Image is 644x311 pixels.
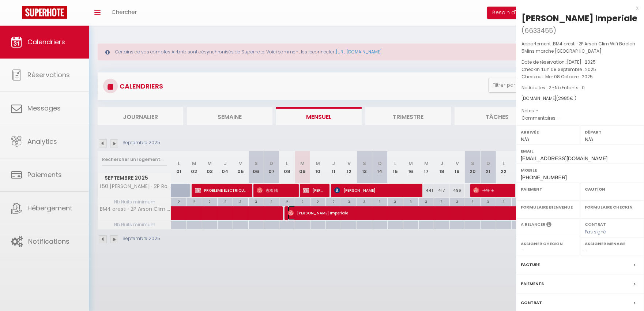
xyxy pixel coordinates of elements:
[524,26,553,35] span: 6633455
[585,186,639,193] label: Caution
[585,128,639,136] label: Départ
[555,85,585,91] span: Nb Enfants : 0
[516,4,639,12] div: x
[567,59,596,65] span: [DATE] . 2025
[521,40,639,55] p: Appartement :
[521,136,529,142] span: N/A
[521,66,639,73] p: Checkin :
[536,108,539,114] span: -
[521,221,545,228] label: A relancer
[521,128,575,136] label: Arrivée
[521,155,607,161] span: [EMAIL_ADDRESS][DOMAIN_NAME]
[521,59,639,66] p: Date de réservation :
[585,136,593,142] span: N/A
[521,147,639,155] label: Email
[556,95,576,101] span: ( € )
[521,261,540,269] label: Facture
[545,74,593,80] span: Mer 08 Octobre . 2025
[585,221,606,226] label: Contrat
[521,107,639,115] p: Notes :
[521,73,639,80] p: Checkout :
[521,166,639,174] label: Mobile
[521,175,567,180] span: [PHONE_NUMBER]
[521,12,637,24] div: [PERSON_NAME] Imperiale
[521,203,575,211] label: Formulaire Bienvenue
[585,240,639,247] label: Assigner Menage
[558,115,560,121] span: -
[521,95,639,102] div: [DOMAIN_NAME]
[521,25,556,35] span: ( )
[585,229,606,235] span: Pas signé
[542,66,596,72] span: Lun 08 Septembre . 2025
[521,186,575,193] label: Paiement
[558,95,570,101] span: 2985
[521,299,542,307] label: Contrat
[521,280,544,288] label: Paiements
[521,240,575,247] label: Assigner Checkin
[546,221,551,229] i: Sélectionner OUI si vous souhaiter envoyer les séquences de messages post-checkout
[521,115,639,122] p: Commentaires :
[6,3,28,25] button: Ouvrir le widget de chat LiveChat
[521,41,635,54] span: BM4 oresti · 2P Arson Clim Wifi Baclon 5Mins marche [GEOGRAPHIC_DATA]
[521,85,585,91] span: Nb Adultes : 2 -
[585,203,639,211] label: Formulaire Checkin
